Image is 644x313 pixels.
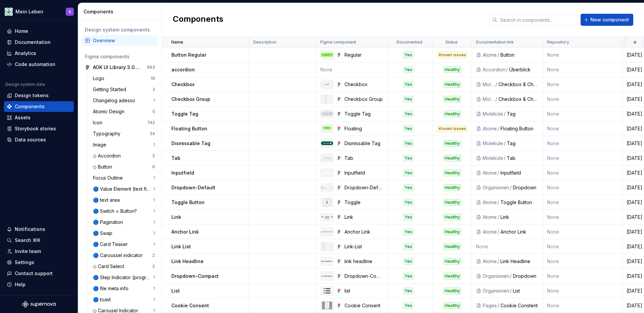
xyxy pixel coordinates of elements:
div: Atome [483,170,497,176]
h2: Components [173,14,223,26]
div: / [497,302,500,309]
div: Yes [403,184,414,191]
div: Accordion [483,66,505,73]
button: Search ⌘K [4,235,74,246]
div: 1 [153,175,155,181]
div: Organismen [483,273,509,279]
div: 1 [153,98,155,103]
div: Assets [15,114,31,121]
div: Inputfield [344,170,383,176]
div: Yes [403,258,414,265]
div: Yes [403,140,414,147]
div: Storybook stories [15,125,56,132]
a: 🔵 Step Indicator (progress stepper)1 [90,272,158,283]
div: / [503,111,507,117]
p: Dismissable Tag [171,140,210,147]
img: Toggle Tag [321,112,333,116]
img: Dropdown-Compact [321,275,333,277]
td: None [543,48,622,62]
div: Invite team [15,248,41,255]
div: Link [344,214,383,221]
div: Moleküle [483,81,495,88]
div: Focus Outline [93,175,125,181]
div: Healthy [443,302,461,309]
img: Anchor Link [321,231,333,233]
td: None [543,269,622,284]
td: None [543,166,622,180]
a: 🔵 Caroussel indicator2 [90,250,158,261]
a: Typography34 [90,128,158,139]
div: Logo [93,75,107,82]
div: Floating Button [500,125,539,132]
td: None [543,284,622,298]
a: 🔵 Pagination1 [90,217,158,228]
a: Code automation [4,59,74,70]
div: link headline [344,258,383,265]
div: S [69,9,71,14]
div: Tab [507,155,539,162]
div: / [509,288,513,294]
div: 1 [153,197,155,203]
div: Yes [403,111,414,117]
div: Atome [483,214,497,221]
a: Logo19 [90,73,158,84]
div: 1 [153,220,155,225]
p: Checkbox [171,81,195,88]
p: Name [171,40,183,45]
div: 🔵 Swap [93,230,115,237]
button: Contact support [4,268,74,279]
a: 🔵 Value Element (text field)1 [90,184,158,194]
div: Yes [403,125,414,132]
p: Documentation link [476,40,514,45]
div: Design system components [85,26,155,33]
div: Moleküle [483,96,495,103]
p: Dropdown-Default [171,184,215,191]
div: / [509,273,513,279]
div: Checkbox [344,81,383,88]
div: Cookie Constent [500,302,539,309]
td: None [543,180,622,195]
div: Atome [483,229,497,235]
div: Tab [344,155,383,162]
div: Healthy [443,214,461,221]
div: Yes [403,288,414,294]
p: Button Regular [171,52,206,58]
div: Inputfield [500,170,539,176]
div: ◇ Accordion [93,152,123,159]
div: Yes [403,302,414,309]
p: Status [445,40,458,45]
p: Cookie Consent [171,302,209,309]
a: 🔵 Switch = Button?1 [90,206,158,216]
p: List [171,288,180,294]
div: 🔵 Caroussel indicator [93,252,145,259]
div: Atome [483,258,497,265]
div: Image [93,141,109,148]
div: 🔵 Switch = Button? [93,208,140,214]
img: Inputfield [321,171,333,175]
p: accordion [171,66,195,73]
p: Link Headline [171,258,204,265]
div: Atomic Design [93,108,127,115]
div: / [497,52,500,58]
div: / [497,125,500,132]
div: Design tokens [15,92,49,99]
td: None [316,62,387,77]
div: Healthy [443,243,461,250]
div: / [497,199,500,206]
td: None [543,298,622,313]
div: Dropdown [513,184,539,191]
div: Yes [403,96,414,103]
div: 2 [152,253,155,258]
td: None [543,225,622,239]
svg: Supernova Logo [22,301,56,308]
img: Link-List [322,243,332,251]
div: / [503,140,507,147]
a: Image1 [90,139,158,150]
div: / [497,258,500,265]
div: Components [84,8,159,15]
div: Help [15,281,25,288]
div: Dropdown-Compact [344,273,383,279]
div: list [344,288,383,294]
div: Design system data [5,82,45,87]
